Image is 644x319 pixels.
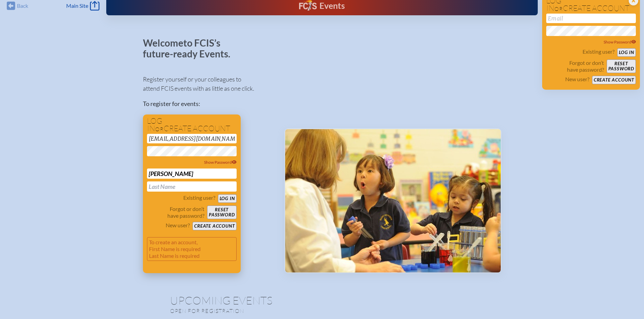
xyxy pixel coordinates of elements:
[617,48,636,57] button: Log in
[147,117,237,132] h1: Log in create account
[583,48,614,55] p: Existing user?
[592,76,636,84] button: Create account
[285,129,501,272] img: Events
[147,206,205,219] p: Forgot or don’t have password?
[565,76,589,83] p: New user?
[170,295,474,306] h1: Upcoming Events
[143,99,274,108] p: To register for events:
[147,237,237,261] p: To create an account, First Name is required Last Name is required
[143,38,238,59] p: Welcome to FCIS’s future-ready Events.
[170,307,349,314] p: Open for registration
[204,160,237,165] span: Show Password
[207,206,236,219] button: Resetpassword
[192,222,236,230] button: Create account
[554,5,563,12] span: or
[147,134,237,143] input: Email
[607,59,636,73] button: Resetpassword
[183,194,215,201] p: Existing user?
[66,2,88,9] span: Main Site
[166,222,190,229] p: New user?
[218,194,237,203] button: Log in
[546,59,604,73] p: Forgot or don’t have password?
[604,39,636,45] span: Show Password
[66,1,99,11] a: Main Site
[546,14,636,23] input: Email
[147,181,237,192] input: Last Name
[155,126,164,132] span: or
[143,75,274,93] p: Register yourself or your colleagues to attend FCIS events with as little as one click.
[147,169,237,179] input: First Name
